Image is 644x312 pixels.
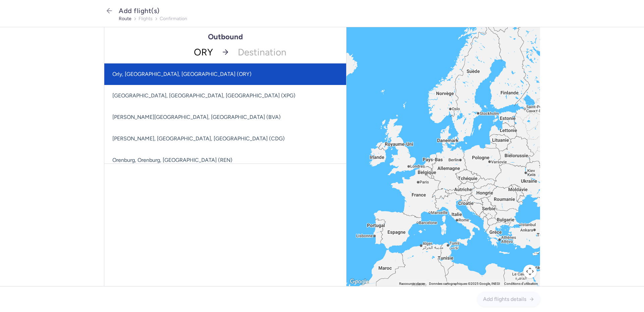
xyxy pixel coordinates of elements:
[348,277,370,286] img: Google
[119,7,160,15] span: Add flight(s)
[112,71,252,77] span: Orly, [GEOGRAPHIC_DATA], [GEOGRAPHIC_DATA] (ORY)
[112,114,281,120] span: [PERSON_NAME][GEOGRAPHIC_DATA], [GEOGRAPHIC_DATA] (BVA)
[348,279,370,284] a: Ouvrir cette zone dans Google Maps (dans une nouvelle fenêtre)
[399,281,425,286] button: Raccourcis clavier
[119,16,131,21] button: route
[104,41,217,63] input: -searchbox
[139,16,153,21] button: flights
[112,135,285,142] span: [PERSON_NAME], [GEOGRAPHIC_DATA], [GEOGRAPHIC_DATA] (CDG)
[160,16,187,21] button: confirmation
[483,296,526,302] span: Add flights details
[112,157,232,163] span: Orenburg, Orenburg, [GEOGRAPHIC_DATA] (REN)
[504,282,538,285] a: Conditions d'utilisation
[208,33,243,41] h1: Outbound
[429,282,500,285] span: Données cartographiques ©2025 Google, INEGI
[523,265,537,278] button: Commandes de la caméra de la carte
[477,292,540,307] button: Add flights details
[234,41,346,63] span: Destination
[112,92,296,99] span: [GEOGRAPHIC_DATA], [GEOGRAPHIC_DATA], [GEOGRAPHIC_DATA] (XPG)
